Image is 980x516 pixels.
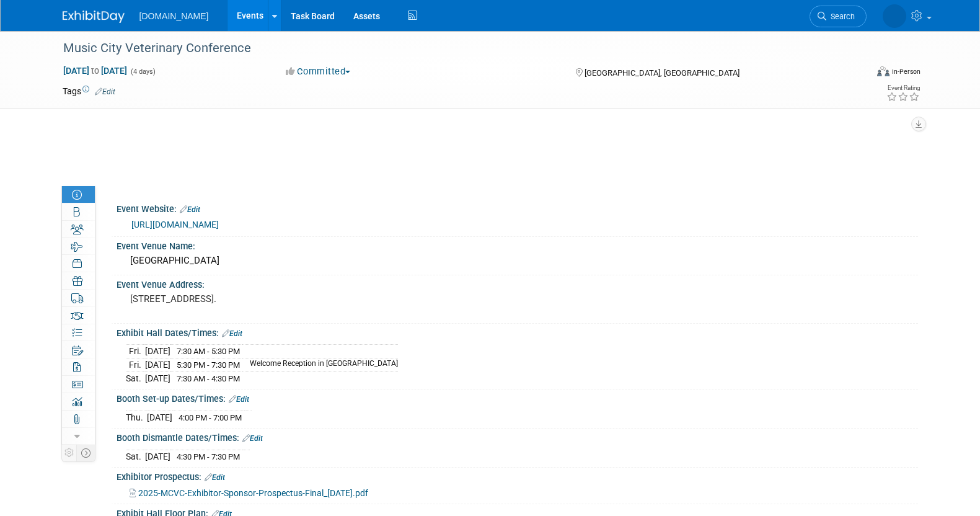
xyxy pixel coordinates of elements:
[229,395,249,404] a: Edit
[138,488,368,498] span: 2025-MCVC-Exhibitor-Sponsor-Prospectus-Final_[DATE].pdf
[126,358,145,372] td: Fri.
[585,68,739,78] span: [GEOGRAPHIC_DATA], [GEOGRAPHIC_DATA]
[63,85,115,97] td: Tags
[130,488,368,498] a: 2025-MCVC-Exhibitor-Sponsor-Prospectus-Final_[DATE].pdf
[63,65,128,76] span: [DATE] [DATE]
[126,450,145,463] td: Sat.
[117,324,918,340] div: Exhibit Hall Dates/Times:
[886,85,920,91] div: Event Rating
[89,66,101,76] span: to
[117,275,918,291] div: Event Venue Address:
[179,413,242,422] span: 4:00 PM - 7:00 PM
[177,347,240,356] span: 7:30 AM - 5:30 PM
[95,87,115,96] a: Edit
[891,67,920,76] div: In-Person
[117,468,918,484] div: Exhibitor Prospectus:
[222,329,242,338] a: Edit
[59,37,848,60] div: Music City Veterinary Conference
[117,237,918,252] div: Event Venue Name:
[76,445,95,461] td: Toggle Event Tabs
[242,434,263,443] a: Edit
[63,11,125,23] img: ExhibitDay
[139,11,209,21] span: [DOMAIN_NAME]
[810,6,867,27] a: Search
[180,205,200,214] a: Edit
[117,200,918,216] div: Event Website:
[281,65,355,78] button: Committed
[126,411,147,424] td: Thu.
[147,411,172,424] td: [DATE]
[126,251,909,270] div: [GEOGRAPHIC_DATA]
[145,358,170,372] td: [DATE]
[117,429,918,445] div: Booth Dismantle Dates/Times:
[62,445,77,461] td: Personalize Event Tab Strip
[205,473,225,482] a: Edit
[130,293,437,305] pre: [STREET_ADDRESS].
[145,371,170,385] td: [DATE]
[177,360,240,370] span: 5:30 PM - 7:30 PM
[177,374,240,383] span: 7:30 AM - 4:30 PM
[877,66,890,76] img: Format-Inperson.png
[130,68,156,76] span: (4 days)
[826,12,855,21] span: Search
[126,371,145,385] td: Sat.
[145,345,170,358] td: [DATE]
[131,220,219,229] a: [URL][DOMAIN_NAME]
[126,345,145,358] td: Fri.
[883,4,906,28] img: Iuliia Bulow
[145,450,170,463] td: [DATE]
[793,64,921,83] div: Event Format
[242,358,398,372] td: Welcome Reception in [GEOGRAPHIC_DATA]
[177,452,240,461] span: 4:30 PM - 7:30 PM
[117,389,918,406] div: Booth Set-up Dates/Times:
